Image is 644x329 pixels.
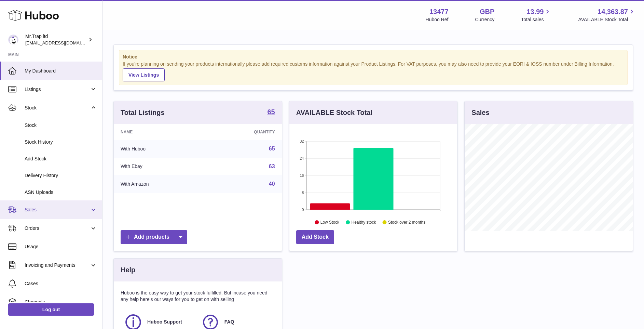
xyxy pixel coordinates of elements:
a: View Listings [123,68,165,81]
span: Usage [25,244,97,250]
strong: 65 [267,108,275,115]
a: Log out [8,303,94,316]
td: With Amazon [114,175,206,193]
div: If you're planning on sending your products internationally please add required customs informati... [123,61,624,81]
th: Name [114,124,206,140]
text: Stock over 2 months [388,220,425,225]
span: My Dashboard [25,68,97,74]
text: 32 [300,139,304,143]
h3: Help [121,265,135,275]
p: Huboo is the easy way to get your stock fulfilled. But incase you need any help here's our ways f... [121,290,275,303]
span: Orders [25,225,90,232]
span: [EMAIL_ADDRESS][DOMAIN_NAME] [25,40,100,45]
td: With Ebay [114,158,206,175]
span: Delivery History [25,172,97,179]
text: 16 [300,173,304,177]
strong: GBP [480,7,494,16]
span: Total sales [521,16,551,23]
text: Low Stock [320,220,340,225]
div: Huboo Ref [426,16,449,23]
div: Mr.Trap ltd [25,33,87,46]
td: With Huboo [114,140,206,158]
h3: Total Listings [121,108,165,117]
a: 40 [269,181,275,187]
span: FAQ [224,319,234,325]
strong: 13477 [429,7,449,16]
a: 63 [269,163,275,169]
span: 14,363.87 [598,7,628,16]
span: Stock History [25,139,97,145]
span: 13.99 [526,7,544,16]
span: Cases [25,280,97,287]
span: Invoicing and Payments [25,262,90,268]
span: Stock [25,122,97,129]
a: 14,363.87 AVAILABLE Stock Total [578,7,636,23]
th: Quantity [206,124,282,140]
div: Currency [475,16,495,23]
a: 13.99 Total sales [521,7,551,23]
text: Healthy stock [351,220,376,225]
img: office@grabacz.eu [8,35,18,45]
text: 8 [302,190,304,195]
span: Stock [25,105,90,111]
text: 24 [300,156,304,160]
span: Listings [25,86,90,93]
a: 65 [269,146,275,152]
span: AVAILABLE Stock Total [578,16,636,23]
a: 65 [267,108,275,117]
span: ASN Uploads [25,189,97,196]
span: Add Stock [25,156,97,162]
span: Channels [25,299,97,305]
h3: Sales [471,108,489,117]
span: Huboo Support [147,319,182,325]
span: Sales [25,207,90,213]
text: 0 [302,208,304,212]
a: Add Stock [296,230,334,244]
h3: AVAILABLE Stock Total [296,108,372,117]
a: Add products [121,230,187,244]
strong: Notice [123,54,624,60]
